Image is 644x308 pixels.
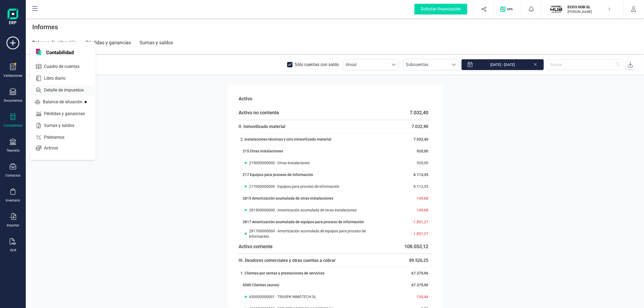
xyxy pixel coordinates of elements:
[295,60,339,69] span: Sólo cuentas con saldo
[239,96,252,101] span: Activo
[401,106,431,120] td: 7.032,40
[32,36,77,50] div: Balance de situación
[243,196,333,200] span: 2815 Amortización acumulada de otras instalaciones
[5,173,20,178] div: Contactos
[3,123,22,128] div: Contabilidad
[6,148,20,153] div: Tesorería
[401,133,431,145] td: 7.032,40
[10,248,16,252] div: OCR
[401,291,431,303] td: -130,44
[240,271,324,275] span: 1. Clientes por ventas y prestaciones de servicios
[401,181,431,192] td: 8.113,35
[568,4,610,10] p: ECO3 HUB SL
[401,267,431,279] td: 67.375,96
[140,36,173,50] div: Sumas y saldos
[401,145,431,157] td: 920,00
[3,74,22,78] div: Validaciones
[42,111,94,117] span: Pérdidas y ganancias
[401,228,431,240] td: -1.851,27
[404,59,449,70] span: Subcuentas
[401,216,431,228] td: -1.851,27
[550,3,562,15] img: EC
[343,59,389,70] span: Anual
[401,120,431,133] td: 7.032,40
[239,110,279,115] span: Activo no corriente
[243,173,313,177] span: 217 Equipos para proceso de información
[240,137,331,141] span: 2. Instalaciones técnicas y otro inmovilizado material
[4,98,22,103] div: Documentos
[568,10,610,14] p: [PERSON_NAME]
[401,169,431,181] td: 8.113,35
[249,184,339,189] span: 217000000000 - Equipos para proceso de información
[546,59,623,70] input: Buscar
[249,207,357,213] span: 281500000000 - Amortización acumulada de otras instalaciones
[7,223,19,228] div: Importar
[249,228,386,239] span: 281700000000 - Amortización acumulada de equipos para proceso de información
[401,254,431,267] td: 89.526,25
[26,19,644,36] div: Informes
[497,1,518,18] button: Logo de OPS
[239,258,336,263] span: III. Deudores comerciales y otras cuentas a cobrar
[548,1,617,18] button: ECECO3 HUB SL[PERSON_NAME]
[42,134,74,141] span: Préstamos
[239,244,273,249] span: Activo corriente
[41,99,92,105] span: Balance de situación
[249,294,316,299] span: 430000000001 - TRASPK INMOTECH SL
[42,75,75,82] span: Libro diario
[243,220,364,224] span: 2817 Amortización acumulada de equipos para proceso de información
[414,4,467,14] div: Solicitar financiación
[243,149,283,153] span: 215 Otras instalaciones
[401,192,431,204] td: -149,68
[42,87,93,93] span: Detalle de impuestos
[408,1,474,18] button: Solicitar financiación
[249,160,310,166] span: 215000000000 - Otras instalaciones
[42,122,84,129] span: Sumas y saldos
[243,283,279,287] span: 4300 Clientes (euros)
[6,198,20,203] div: Inventario
[8,9,18,26] img: Logo Finanedi
[42,145,68,151] span: Activos
[43,49,77,55] span: Contabilidad
[239,124,285,129] span: II. Inmovilizado material
[86,36,131,50] div: Pérdidas y ganancias
[401,204,431,216] td: -149,68
[401,240,431,254] td: 108.053,12
[401,157,431,169] td: 920,00
[500,6,515,12] img: Logo de OPS
[42,63,89,70] span: Cuadro de cuentas
[401,279,431,291] td: 67.375,96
